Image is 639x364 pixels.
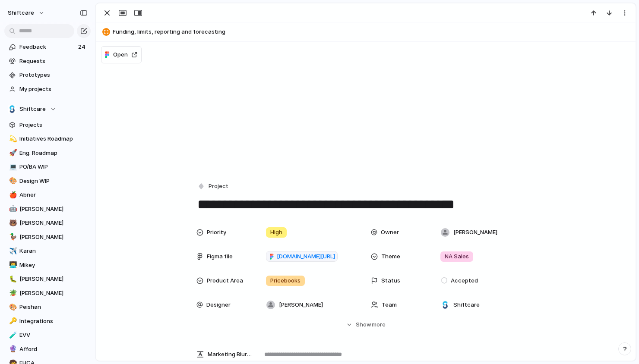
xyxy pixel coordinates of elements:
button: 🤖 [8,205,16,213]
div: ✈️Karan [4,245,91,257]
div: 🪴 [9,288,15,298]
div: 💫 [9,134,15,144]
a: 🎨Design WIP [4,175,91,188]
div: 👨‍💻Mikey [4,259,91,272]
span: Show [356,320,371,329]
div: 🎨 [9,176,15,186]
span: Pricebooks [270,276,301,285]
div: 🧪 [9,330,15,340]
span: Initiatives Roadmap [19,135,88,143]
div: 🎨 [9,302,15,312]
span: Open [113,50,128,59]
span: Afford [19,345,88,354]
a: [DOMAIN_NAME][URL] [266,251,338,262]
button: 🔮 [8,345,16,354]
span: Project [209,182,228,191]
div: 🍎 [9,190,15,200]
span: shiftcare [8,9,34,17]
a: 🚀Eng. Roadmap [4,147,91,160]
button: shiftcare [4,6,49,20]
span: PO/BA WIP [19,163,88,171]
a: 💻PO/BA WIP [4,160,91,173]
span: Figma file [207,252,233,261]
div: 👨‍💻 [9,260,15,270]
span: Priority [207,228,226,237]
span: Requests [19,57,88,66]
div: 🐻 [9,218,15,228]
a: 🤖[PERSON_NAME] [4,203,91,216]
div: ✈️ [9,246,15,256]
span: [PERSON_NAME] [19,275,88,283]
a: 🍎Abner [4,188,91,201]
span: Shiftcare [19,105,46,113]
button: ✈️ [8,247,16,255]
a: Requests [4,55,91,68]
a: 🔮Afford [4,343,91,356]
span: Peishan [19,303,88,311]
button: Open [101,46,142,63]
span: Owner [381,228,399,237]
span: [PERSON_NAME] [279,301,323,309]
span: Status [381,276,400,285]
span: My projects [19,85,88,94]
span: Team [382,301,397,309]
span: [PERSON_NAME] [19,289,88,298]
a: 💫Initiatives Roadmap [4,132,91,145]
a: 🦆[PERSON_NAME] [4,231,91,244]
a: Projects [4,119,91,132]
button: 🧪 [8,331,16,339]
a: 🪴[PERSON_NAME] [4,287,91,300]
button: Showmore [196,317,535,333]
span: Integrations [19,317,88,326]
a: My projects [4,83,91,96]
button: 🔑 [8,317,16,326]
span: High [270,228,282,237]
div: 🐛 [9,274,15,284]
span: Projects [19,121,88,129]
a: 🐛[PERSON_NAME] [4,273,91,286]
div: 🔮 [9,344,15,354]
span: Abner [19,191,88,199]
span: Prototypes [19,71,88,79]
div: 🧪EVV [4,329,91,342]
a: Feedback24 [4,41,91,53]
button: Shiftcare [4,103,91,116]
span: [PERSON_NAME] [453,228,497,237]
a: 🔑Integrations [4,315,91,328]
span: Shiftcare [453,301,480,309]
a: Prototypes [4,69,91,82]
button: 🐛 [8,275,16,283]
button: 🐻 [8,219,16,227]
span: Eng. Roadmap [19,149,88,157]
div: 💻 [9,162,15,172]
button: 🎨 [8,303,16,311]
span: Karan [19,247,88,255]
span: Accepted [451,276,478,285]
span: Design WIP [19,177,88,185]
span: more [372,320,386,329]
span: Funding, limits, reporting and forecasting [113,28,632,36]
span: Marketing Blurb (15-20 Words) [208,350,252,359]
span: Theme [381,252,400,261]
button: 💻 [8,163,16,171]
span: Product Area [207,276,243,285]
button: 👨‍💻 [8,261,16,270]
a: 🐻[PERSON_NAME] [4,217,91,229]
span: Designer [206,301,231,309]
div: 🔑 [9,316,15,326]
div: 🚀 [9,148,15,158]
button: 💫 [8,135,16,143]
span: EVV [19,331,88,339]
span: [PERSON_NAME] [19,219,88,227]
